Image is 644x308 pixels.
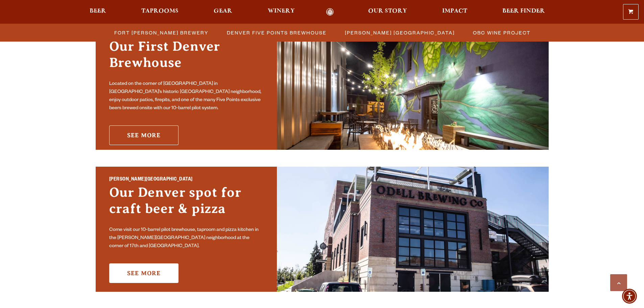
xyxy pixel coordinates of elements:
span: Gear [214,8,232,14]
a: Fort [PERSON_NAME] Brewery [110,28,212,38]
h3: Our Denver spot for craft beer & pizza [109,184,263,223]
span: Winery [268,8,295,14]
span: Beer Finder [502,8,545,14]
span: Taprooms [141,8,178,14]
img: Sloan’s Lake Brewhouse' [277,167,549,292]
span: Impact [442,8,467,14]
a: Our Story [364,8,411,16]
span: Our Story [368,8,407,14]
span: Denver Five Points Brewhouse [227,28,327,38]
a: Beer [85,8,111,16]
a: Denver Five Points Brewhouse [223,28,330,38]
img: Promo Card Aria Label' [277,25,549,150]
a: Beer Finder [498,8,549,16]
a: Scroll to top [610,274,627,291]
span: Fort [PERSON_NAME] Brewery [114,28,209,38]
a: Winery [263,8,299,16]
a: OBC Wine Project [469,28,534,38]
a: See More [109,263,178,283]
p: Come visit our 10-barrel pilot brewhouse, taproom and pizza kitchen in the [PERSON_NAME][GEOGRAPH... [109,226,263,251]
a: Impact [438,8,472,16]
a: Taprooms [137,8,183,16]
a: Gear [209,8,237,16]
a: See More [109,125,178,145]
p: Located on the corner of [GEOGRAPHIC_DATA] in [GEOGRAPHIC_DATA]’s historic [GEOGRAPHIC_DATA] neig... [109,80,263,113]
span: OBC Wine Project [473,28,530,38]
span: [PERSON_NAME] [GEOGRAPHIC_DATA] [345,28,455,38]
span: Beer [90,8,106,14]
a: [PERSON_NAME] [GEOGRAPHIC_DATA] [341,28,458,38]
h2: [PERSON_NAME][GEOGRAPHIC_DATA] [109,175,263,184]
a: Odell Home [317,8,343,16]
div: Accessibility Menu [622,289,637,304]
h3: Our First Denver Brewhouse [109,38,263,77]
